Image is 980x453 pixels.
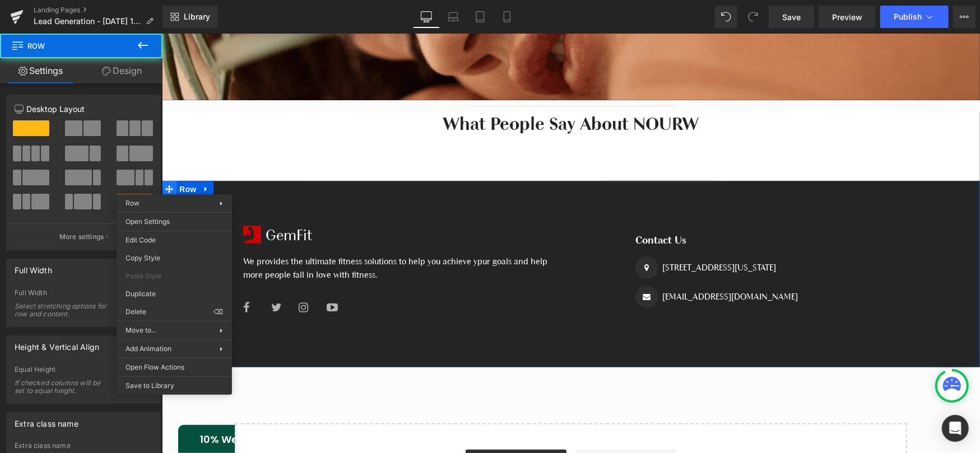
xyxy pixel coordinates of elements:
span: Edit Code [126,235,223,245]
a: Add Single Section [414,416,514,438]
h3: GemFit [104,192,150,211]
span: Add Animation [126,344,220,354]
h3: Contact Us [473,200,737,214]
div: Extra class name [15,413,78,428]
span: Open Flow Actions [126,362,223,372]
span: Open Settings [126,217,223,227]
div: Select stretching options for row and content. [15,302,115,318]
span: ⌫ [213,307,223,317]
h2: What People Say About NOURW [202,78,616,102]
span: Row [126,199,140,207]
span: Paste Style [126,271,223,281]
span: Delete [126,307,213,317]
a: Preview [819,6,876,28]
span: Move to... [126,325,220,335]
div: If checked columns will be set to equal height. [15,379,115,395]
p: [STREET_ADDRESS][US_STATE] [500,227,636,241]
span: Duplicate [126,289,223,299]
div: Extra class name [15,442,152,450]
button: Redo [742,6,764,28]
p: Desktop Layout [15,103,152,115]
a: New Library [162,6,218,28]
a: Tablet [467,6,494,28]
p: [EMAIL_ADDRESS][DOMAIN_NAME] [500,256,636,270]
span: Publish [894,12,922,21]
span: Library [184,12,210,22]
span: Save [782,11,801,23]
span: Row [11,34,123,58]
p: More settings [59,232,104,242]
span: Row [15,147,37,164]
a: Mobile [494,6,521,28]
span: Copy Style [126,253,223,263]
button: More [953,6,976,28]
span: Lead Generation - [DATE] 15:53:20 [34,17,141,26]
div: Equal Height [15,365,117,377]
span: Save to Library [126,381,223,391]
div: Full Width [15,288,117,300]
a: Explore Blocks [304,416,405,438]
span: Preview [832,11,862,23]
button: Undo [715,6,737,28]
button: More settings [7,223,160,250]
p: We provides the ultimate fitness solutions to help you achieve ypur goals and help more people fa... [81,221,401,248]
button: Publish [880,6,949,28]
a: Laptop [440,6,467,28]
a: Landing Pages [34,6,162,15]
a: Design [81,58,162,83]
div: Full Width [15,259,52,275]
div: Height & Vertical Align [15,336,99,352]
a: Desktop [413,6,440,28]
a: Expand / Collapse [37,147,52,164]
div: Open Intercom Messenger [942,415,969,442]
